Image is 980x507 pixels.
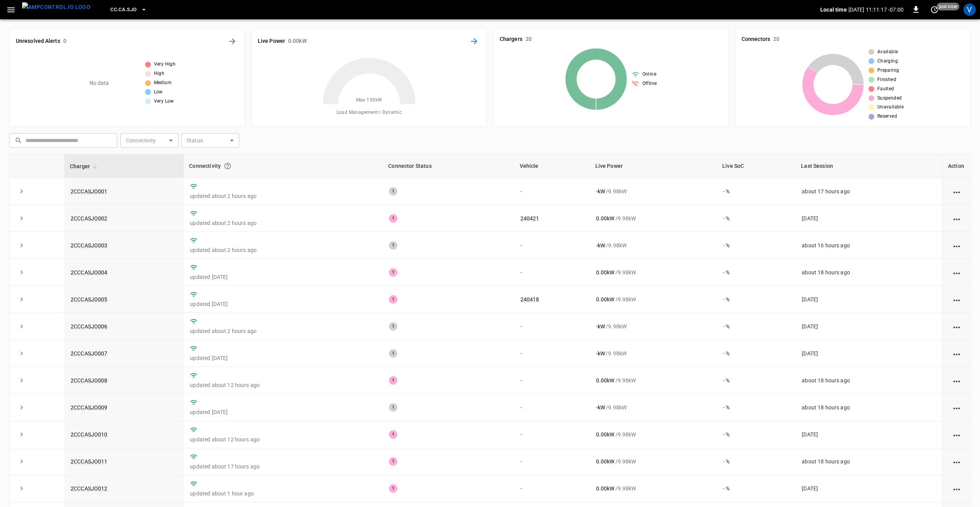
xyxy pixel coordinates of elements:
[952,458,961,465] div: action cell options
[952,215,961,222] div: action cell options
[520,215,539,221] a: 240421
[796,394,942,421] td: about 18 hours ago
[288,37,307,46] h6: 0.00 kW
[389,349,397,358] div: 1
[596,215,711,222] div: / 9.98 kW
[820,6,847,14] p: Local time
[16,429,27,440] button: expand row
[596,404,711,411] div: / 9.98 kW
[796,178,942,205] td: about 17 hours ago
[596,296,711,303] div: / 9.98 kW
[717,313,796,340] td: - %
[71,269,108,275] a: 2CCCASJO004
[596,350,711,357] div: / 9.98 kW
[514,340,590,367] td: -
[22,2,90,12] img: ampcontrol.io logo
[796,205,942,232] td: [DATE]
[642,80,657,88] span: Offline
[16,37,60,46] h6: Unresolved Alerts
[717,367,796,394] td: - %
[952,323,961,330] div: action cell options
[963,3,976,16] div: profile-icon
[642,71,656,78] span: Online
[952,485,961,492] div: action cell options
[596,404,605,411] p: - kW
[389,187,397,196] div: 1
[336,109,402,117] span: Load Management = Dynamic
[717,232,796,259] td: - %
[16,267,27,278] button: expand row
[154,70,165,78] span: High
[71,215,108,221] a: 2CCCASJO002
[796,367,942,394] td: about 18 hours ago
[717,475,796,502] td: - %
[356,96,382,104] span: Max. 150 kW
[389,322,397,331] div: 1
[596,458,711,465] div: / 9.98 kW
[190,354,377,362] p: updated [DATE]
[16,348,27,359] button: expand row
[16,213,27,224] button: expand row
[514,232,590,259] td: -
[773,35,779,44] h6: 20
[514,154,590,178] th: Vehicle
[190,490,377,497] p: updated about 1 hour ago
[71,485,108,492] a: 2CCCASJO012
[70,162,100,171] span: Charger
[596,242,605,249] p: - kW
[71,242,108,248] a: 2CCCASJO003
[877,85,894,93] span: Faulted
[796,448,942,475] td: about 18 hours ago
[389,430,397,439] div: 1
[952,350,961,357] div: action cell options
[90,79,109,87] p: No data
[514,259,590,286] td: -
[596,188,605,195] p: - kW
[190,219,377,227] p: updated about 2 hours ago
[71,458,108,465] a: 2CCCASJO011
[596,377,615,384] p: 0.00 kW
[389,457,397,466] div: 1
[514,475,590,502] td: -
[877,103,904,111] span: Unavailable
[742,35,770,44] h6: Connectors
[877,113,897,120] span: Reserved
[190,273,377,281] p: updated [DATE]
[942,154,970,178] th: Action
[190,192,377,200] p: updated about 2 hours ago
[525,35,532,44] h6: 20
[389,268,397,277] div: 1
[596,269,615,276] p: 0.00 kW
[877,67,899,74] span: Preparing
[16,240,27,251] button: expand row
[952,377,961,384] div: action cell options
[877,57,898,65] span: Charging
[514,178,590,205] td: -
[796,421,942,448] td: [DATE]
[500,35,522,44] h6: Chargers
[796,340,942,367] td: [DATE]
[107,2,150,17] button: CC.CA.SJO
[596,485,711,492] div: / 9.98 kW
[389,484,397,493] div: 1
[71,350,108,357] a: 2CCCASJO007
[796,286,942,313] td: [DATE]
[717,421,796,448] td: - %
[389,214,397,223] div: 1
[71,431,108,438] a: 2CCCASJO010
[16,375,27,386] button: expand row
[596,350,605,357] p: - kW
[717,394,796,421] td: - %
[514,367,590,394] td: -
[154,98,174,105] span: Very Low
[796,313,942,340] td: [DATE]
[468,35,480,47] button: Energy Overview
[389,295,397,304] div: 1
[928,3,941,16] button: set refresh interval
[16,456,27,467] button: expand row
[952,242,961,249] div: action cell options
[596,296,615,303] p: 0.00 kW
[952,296,961,303] div: action cell options
[596,242,711,249] div: / 9.98 kW
[514,394,590,421] td: -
